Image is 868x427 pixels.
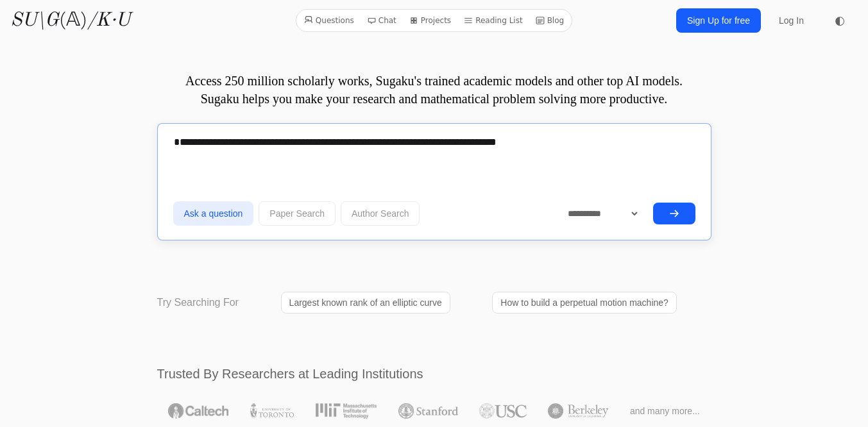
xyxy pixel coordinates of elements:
a: Questions [299,12,359,29]
a: How to build a perpetual motion machine? [492,292,677,314]
img: MIT [316,403,377,419]
p: Access 250 million scholarly works, Sugaku's trained academic models and other top AI models. Sug... [157,72,711,108]
a: Chat [362,12,402,29]
a: Projects [404,12,456,29]
a: Reading List [459,12,528,29]
a: Sign Up for free [676,8,761,33]
h2: Trusted By Researchers at Leading Institutions [157,365,711,383]
button: Author Search [341,201,420,226]
span: ◐ [835,15,845,26]
i: /K·U [87,11,130,30]
img: University of Toronto [250,403,294,419]
img: Caltech [168,403,228,419]
button: Ask a question [173,201,254,226]
img: USC [479,403,526,419]
button: ◐ [827,8,853,33]
button: Paper Search [259,201,336,226]
a: Largest known rank of an elliptic curve [281,292,450,314]
a: Log In [771,9,812,32]
span: and many more... [630,405,700,417]
a: Blog [531,12,570,29]
img: UC Berkeley [548,403,608,419]
p: Try Searching For [157,295,239,310]
i: SU\G [10,11,59,30]
img: Stanford [398,403,458,419]
a: SU\G(𝔸)/K·U [10,9,130,32]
